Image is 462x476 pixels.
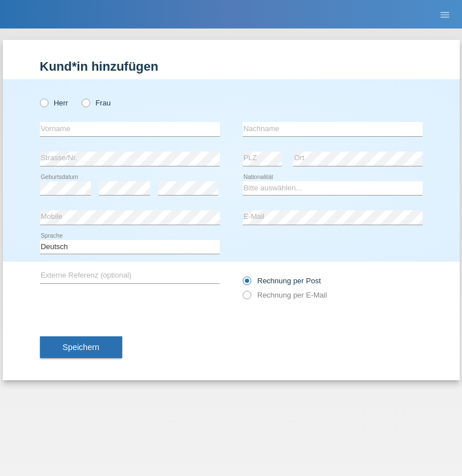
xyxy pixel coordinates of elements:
input: Herr [40,99,47,106]
a: menu [433,11,456,18]
input: Rechnung per Post [243,276,250,291]
input: Frau [82,99,89,106]
button: Speichern [40,336,122,358]
label: Rechnung per E-Mail [243,291,327,299]
label: Frau [82,99,111,107]
label: Rechnung per Post [243,276,321,285]
input: Rechnung per E-Mail [243,291,250,305]
label: Herr [40,99,69,107]
span: Speichern [63,343,99,352]
i: menu [439,9,451,21]
h1: Kund*in hinzufügen [40,59,423,74]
